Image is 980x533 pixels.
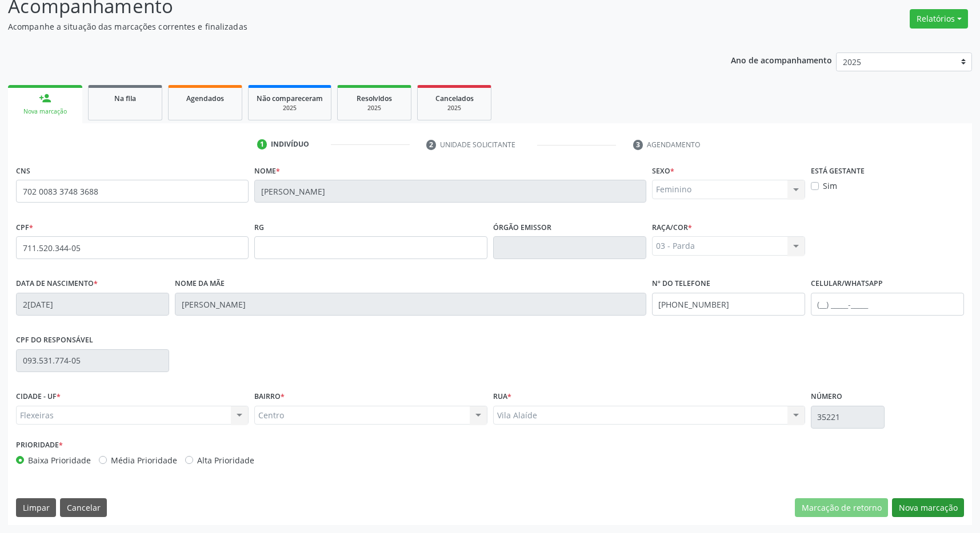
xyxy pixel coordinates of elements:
[892,498,964,518] button: Nova marcação
[257,139,267,150] div: 1
[811,162,865,180] label: Está gestante
[114,94,136,103] span: Na fila
[731,53,832,67] p: Ano de acompanhamento
[426,104,483,112] div: 2025
[16,107,74,116] div: Nova marcação
[811,275,883,293] label: Celular/WhatsApp
[16,162,30,180] label: CNS
[652,162,674,180] label: Sexo
[652,293,805,316] input: (__) _____-_____
[357,94,392,103] span: Resolvidos
[257,94,323,103] span: Não compareceram
[823,180,837,192] label: Sim
[795,498,888,518] button: Marcação de retorno
[39,92,51,104] div: person_add
[16,275,98,293] label: Data de nascimento
[811,293,964,316] input: (__) _____-_____
[8,21,683,33] p: Acompanhe a situação das marcações correntes e finalizadas
[16,437,63,454] label: Prioridade
[28,454,91,466] label: Baixa Prioridade
[254,219,264,236] label: RG
[493,219,551,236] label: Órgão emissor
[652,219,692,236] label: Raça/cor
[186,94,224,103] span: Agendados
[652,275,710,293] label: Nº do Telefone
[60,498,107,518] button: Cancelar
[16,293,169,316] input: __/__/____
[811,388,842,406] label: Número
[254,388,285,406] label: BAIRRO
[16,498,56,518] button: Limpar
[16,349,169,372] input: ___.___.___-__
[16,219,33,236] label: CPF
[271,139,309,150] div: Indivíduo
[175,275,225,293] label: Nome da mãe
[111,454,177,466] label: Média Prioridade
[257,104,323,112] div: 2025
[16,332,93,349] label: CPF do responsável
[910,9,968,29] button: Relatórios
[346,104,403,112] div: 2025
[493,388,511,406] label: Rua
[197,454,254,466] label: Alta Prioridade
[254,162,280,180] label: Nome
[16,388,61,406] label: CIDADE - UF
[435,94,474,103] span: Cancelados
